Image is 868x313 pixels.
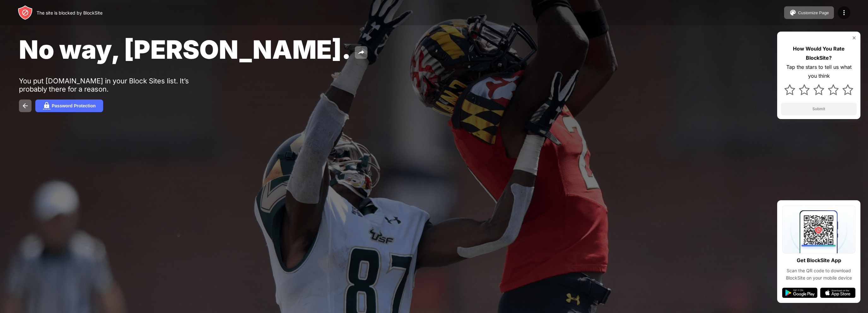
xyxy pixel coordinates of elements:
div: Tap the stars to tell us what you think [781,63,857,81]
img: star.svg [828,84,839,95]
img: star.svg [784,84,795,95]
div: You put [DOMAIN_NAME] in your Block Sites list. It’s probably there for a reason. [19,77,214,93]
img: star.svg [799,84,810,95]
img: header-logo.svg [18,5,33,20]
div: Password Protection [52,103,96,108]
img: password.svg [43,102,50,110]
img: app-store.svg [820,288,855,298]
div: Get BlockSite App [797,256,841,265]
div: Scan the QR code to download BlockSite on your mobile device [782,267,855,281]
div: The site is blocked by BlockSite [37,10,103,15]
img: pallet.svg [789,9,797,16]
img: back.svg [21,102,29,110]
img: rate-us-close.svg [852,35,857,40]
img: google-play.svg [782,288,818,298]
img: star.svg [842,84,853,95]
button: Password Protection [35,99,103,112]
button: Submit [781,103,857,115]
button: Customize Page [784,6,834,19]
img: share.svg [357,49,365,56]
img: menu-icon.svg [840,9,848,16]
div: How Would You Rate BlockSite? [781,44,857,63]
img: qrcode.svg [782,205,855,253]
img: star.svg [813,84,824,95]
span: No way, [PERSON_NAME]. [19,34,351,65]
div: Customize Page [798,10,829,15]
